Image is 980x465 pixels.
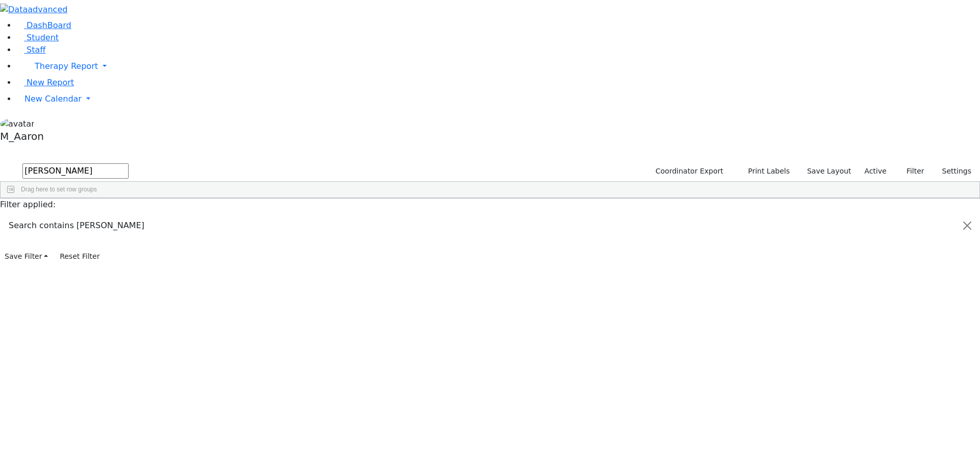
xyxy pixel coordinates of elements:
button: Settings [929,163,976,179]
a: DashBoard [16,20,71,30]
button: Coordinator Export [649,163,728,179]
button: Save Layout [802,163,855,179]
label: Active [860,163,891,179]
a: Staff [16,45,45,55]
a: Student [16,33,59,42]
span: New Report [27,78,74,87]
span: Drag here to set row groups [21,186,97,193]
a: Therapy Report [16,56,980,77]
button: Filter [893,163,929,179]
button: Print Labels [736,163,794,179]
button: Reset Filter [55,249,104,264]
input: Search [22,163,129,179]
span: Therapy Report [35,61,98,71]
span: Student [27,33,59,42]
span: Staff [27,45,45,55]
a: New Report [16,78,74,87]
button: Close [955,211,979,240]
a: New Calendar [16,89,980,109]
span: DashBoard [27,20,71,30]
span: New Calendar [24,94,82,104]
